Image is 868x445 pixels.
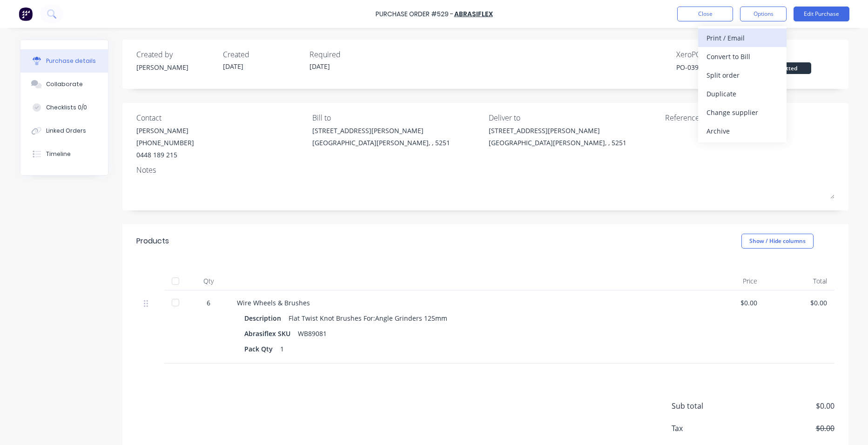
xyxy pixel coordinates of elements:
[741,423,834,434] span: $0.00
[46,127,86,135] div: Linked Orders
[20,49,108,73] button: Purchase details
[280,342,284,356] div: 1
[676,49,755,60] div: Xero PO #
[376,9,453,19] div: Purchase Order #529 -
[740,7,787,21] button: Options
[136,150,194,160] div: 0448 189 215
[20,142,108,166] button: Timeline
[195,298,222,308] div: 6
[136,236,169,247] div: Products
[289,311,447,325] div: Flat Twist Knot Brushes For:Angle Grinders 125mm
[244,311,289,325] div: Description
[765,272,834,290] div: Total
[707,106,778,119] div: Change supplier
[741,400,834,411] span: $0.00
[46,150,71,158] div: Timeline
[794,7,849,21] button: Edit Purchase
[237,298,687,308] div: Wire Wheels & Brushes
[707,68,778,82] div: Split order
[489,112,658,123] div: Deliver to
[136,112,306,123] div: Contact
[702,298,757,308] div: $0.00
[223,49,302,60] div: Created
[136,126,194,135] div: [PERSON_NAME]
[677,7,733,21] button: Close
[741,234,814,249] button: Show / Hide columns
[707,50,778,63] div: Convert to Bill
[312,138,450,148] div: [GEOGRAPHIC_DATA][PERSON_NAME], , 5251
[665,112,834,123] div: Reference
[244,342,280,356] div: Pack Qty
[188,272,229,290] div: Qty
[707,87,778,101] div: Duplicate
[46,103,87,112] div: Checklists 0/0
[20,73,108,96] button: Collaborate
[20,96,108,119] button: Checklists 0/0
[46,57,96,65] div: Purchase details
[136,62,215,72] div: [PERSON_NAME]
[19,7,33,21] img: Factory
[672,423,741,434] span: Tax
[772,298,827,308] div: $0.00
[136,164,834,175] div: Notes
[46,80,83,88] div: Collaborate
[454,9,493,19] a: Abrasiflex
[136,138,194,148] div: [PHONE_NUMBER]
[707,31,778,45] div: Print / Email
[312,126,450,135] div: [STREET_ADDRESS][PERSON_NAME]
[489,138,626,148] div: [GEOGRAPHIC_DATA][PERSON_NAME], , 5251
[312,112,482,123] div: Bill to
[707,124,778,138] div: Archive
[298,327,327,340] div: WB89081
[695,272,765,290] div: Price
[20,119,108,142] button: Linked Orders
[310,49,389,60] div: Required
[676,62,755,72] div: PO-0396
[672,400,741,411] span: Sub total
[136,49,215,60] div: Created by
[244,327,298,340] div: Abrasiflex SKU
[489,126,626,135] div: [STREET_ADDRESS][PERSON_NAME]
[755,49,834,60] div: Status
